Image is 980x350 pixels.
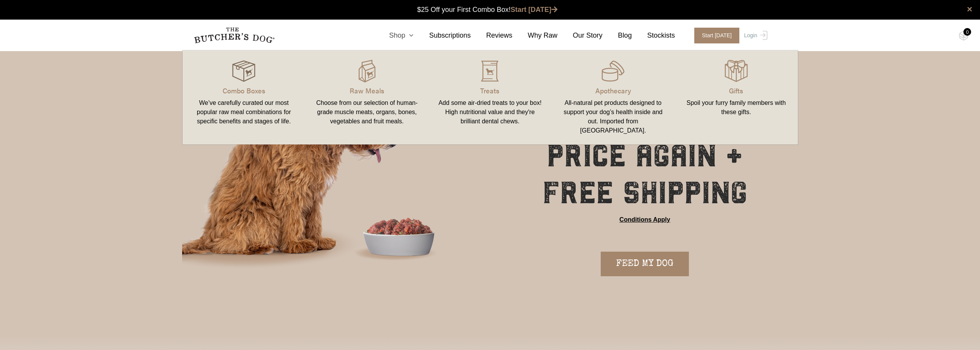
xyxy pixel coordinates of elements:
a: Conditions Apply [620,215,670,224]
a: Combo Boxes We’ve carefully curated our most popular raw meal combinations for specific benefits ... [183,58,306,137]
a: Reviews [471,30,513,41]
a: Treats Add some air-dried treats to your box! High nutritional value and they're brilliant dental... [429,58,552,137]
a: Subscriptions [414,30,471,41]
div: All-natural pet products designed to support your dog’s health inside and out. Imported from [GEO... [561,98,665,135]
a: FEED MY DOG [601,252,689,276]
div: Add some air-dried treats to your box! High nutritional value and they're brilliant dental chews. [438,98,543,126]
img: newTBD_Combo-Box_Hover.png [232,60,255,83]
div: Choose from our selection of human-grade muscle meats, organs, bones, vegetables and fruit meals. [315,98,419,126]
a: Login [742,28,767,43]
a: Shop [374,30,414,41]
a: Blog [603,30,632,41]
img: TBD_Cart-Empty.png [959,31,968,41]
a: Start [DATE] [511,6,558,13]
a: Our Story [558,30,603,41]
a: close [967,5,972,14]
span: Start [DATE] [694,28,740,43]
a: Apothecary All-natural pet products designed to support your dog’s health inside and out. Importe... [551,58,675,137]
a: Stockists [632,30,675,41]
a: Why Raw [513,30,558,41]
p: Apothecary [561,85,665,96]
a: Raw Meals Choose from our selection of human-grade muscle meats, organs, bones, vegetables and fr... [305,58,429,137]
div: We’ve carefully curated our most popular raw meal combinations for specific benefits and stages o... [192,98,297,126]
a: Gifts Spoil your furry family members with these gifts. [675,58,798,137]
h1: NEVER PAY FULL PRICE AGAIN + FREE SHIPPING [511,101,779,211]
div: Spoil your furry family members with these gifts. [684,98,789,117]
img: blaze-subscription-hero [182,51,489,305]
a: Start [DATE] [687,28,742,43]
div: 0 [963,28,971,36]
p: Combo Boxes [192,85,297,96]
p: Treats [438,85,543,96]
p: Gifts [684,85,789,96]
p: Raw Meals [315,85,419,96]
